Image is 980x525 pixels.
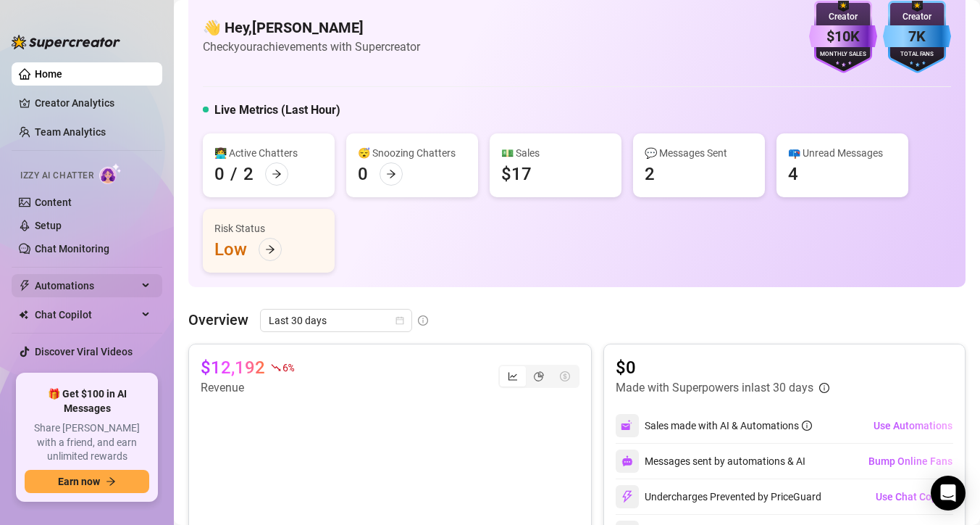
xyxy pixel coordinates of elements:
div: Creator [883,10,951,24]
span: Chat Copilot [35,303,138,326]
article: $12,192 [201,356,265,379]
span: dollar-circle [560,371,570,381]
div: Open Intercom Messenger [931,476,966,510]
div: 😴 Snoozing Chatters [358,145,466,161]
div: 2 [243,162,254,186]
div: Undercharges Prevented by PriceGuard [616,485,821,508]
a: Setup [35,220,62,231]
div: segmented control [498,365,579,388]
span: Izzy AI Chatter [20,169,93,183]
button: Earn nowarrow-right [25,470,149,493]
span: pie-chart [534,371,544,381]
button: Use Automations [873,414,953,437]
div: 0 [358,162,368,186]
a: Team Analytics [35,126,106,138]
span: line-chart [508,371,518,381]
span: Automations [35,274,138,297]
a: Discover Viral Videos [35,346,133,357]
img: purple-badge-B9DA21FR.svg [809,1,877,73]
div: 📪 Unread Messages [788,145,897,161]
span: thunderbolt [19,280,30,292]
img: svg%3e [621,455,633,467]
span: arrow-right [106,476,116,487]
article: $0 [616,356,829,379]
span: 6 % [282,360,293,374]
div: Sales made with AI & Automations [645,418,812,434]
div: Total Fans [883,50,951,59]
div: 2 [645,162,655,186]
span: Use Chat Copilot [876,491,952,503]
span: Share [PERSON_NAME] with a friend, and earn unlimited rewards [25,421,149,464]
span: fall [271,363,281,373]
article: Check your achievements with Supercreator [203,38,420,56]
div: Monthly Sales [809,50,877,59]
article: Overview [188,309,248,331]
span: calendar [395,316,404,325]
img: AI Chatter [99,163,122,184]
div: 7K [883,25,951,48]
div: 0 [214,162,225,186]
span: arrow-right [272,169,282,179]
a: Chat Monitoring [35,243,109,255]
span: info-circle [819,383,829,393]
a: Content [35,197,72,208]
div: Creator [809,10,877,24]
div: 👩‍💻 Active Chatters [214,145,323,161]
span: info-circle [802,421,812,431]
button: Bump Online Fans [868,450,953,473]
div: $17 [501,162,532,186]
img: svg%3e [621,490,634,503]
img: blue-badge-DgoSNQY1.svg [883,1,951,73]
span: Last 30 days [269,310,403,331]
div: Messages sent by automations & AI [616,450,805,473]
span: Earn now [58,476,100,487]
span: Bump Online Fans [868,455,952,467]
img: logo-BBDzfeDw.svg [12,35,120,49]
div: 💬 Messages Sent [645,145,753,161]
div: 4 [788,162,798,186]
a: Creator Analytics [35,91,151,115]
span: arrow-right [386,169,396,179]
button: Use Chat Copilot [875,485,953,508]
h5: Live Metrics (Last Hour) [214,102,340,119]
h4: 👋 Hey, [PERSON_NAME] [203,17,420,38]
img: Chat Copilot [19,310,28,320]
span: arrow-right [265,244,275,255]
div: $10K [809,25,877,48]
span: 🎁 Get $100 in AI Messages [25,387,149,416]
a: Home [35,68,62,80]
div: 💵 Sales [501,145,610,161]
article: Made with Superpowers in last 30 days [616,379,813,397]
span: info-circle [418,315,428,326]
div: Risk Status [214,220,323,236]
span: Use Automations [874,420,952,431]
img: svg%3e [621,419,634,432]
article: Revenue [201,379,293,397]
